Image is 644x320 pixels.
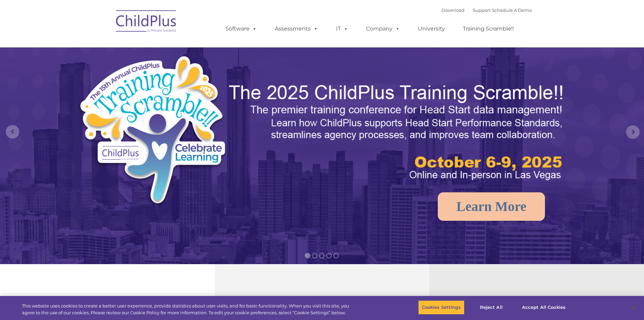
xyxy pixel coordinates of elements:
a: Schedule A Demo [492,7,532,13]
div: This website uses cookies to create a better user experience, provide statistics about user visit... [22,303,354,316]
a: University [411,22,452,36]
a: Assessments [268,22,325,36]
button: Reject All [470,300,512,315]
a: Training Scramble!! [456,22,521,36]
a: Download [442,7,464,13]
button: Cookies Settings [418,300,464,315]
button: Close [626,300,641,315]
a: Learn More [438,192,545,221]
a: Support [473,7,491,13]
a: Software [219,22,264,36]
a: IT [329,22,355,36]
img: ChildPlus by Procare Solutions [113,5,180,39]
a: Company [359,22,407,36]
font: | [442,7,532,13]
button: Accept All Cookies [518,300,569,315]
